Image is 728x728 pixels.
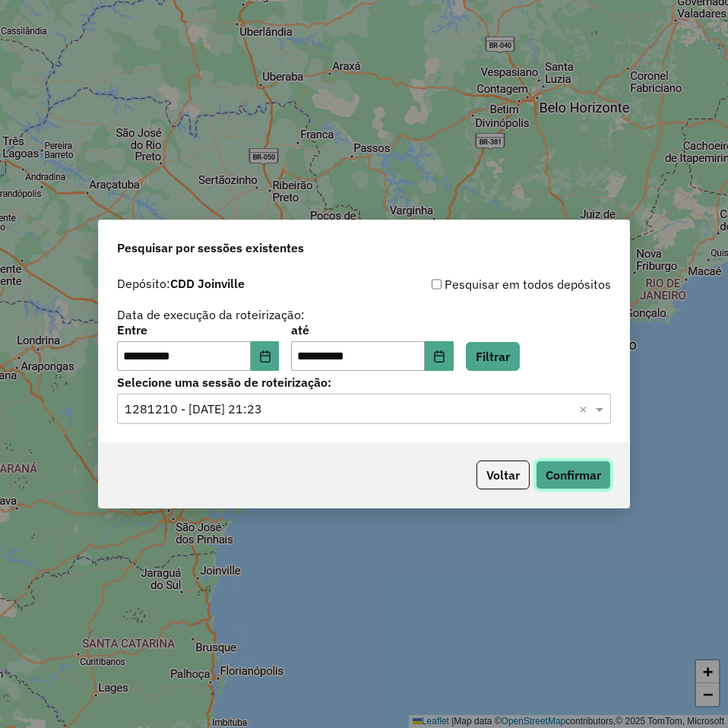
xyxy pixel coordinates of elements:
[579,400,592,418] span: Clear all
[117,321,279,339] label: Entre
[117,274,245,293] label: Depósito:
[466,342,520,371] button: Filtrar
[117,239,304,257] span: Pesquisar por sessões existentes
[117,373,611,391] label: Selecione uma sessão de roteirização:
[117,305,305,324] label: Data de execução da roteirização:
[251,341,280,372] button: Choose Date
[291,321,453,339] label: até
[425,341,454,372] button: Choose Date
[364,275,611,293] div: Pesquisar em todos depósitos
[170,276,245,291] strong: CDD Joinville
[476,461,530,489] button: Voltar
[536,461,611,489] button: Confirmar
